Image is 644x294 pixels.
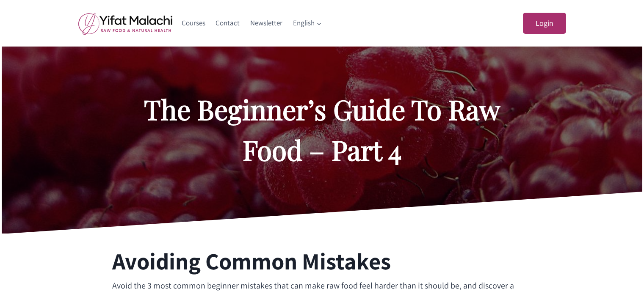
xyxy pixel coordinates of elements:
span: English [293,17,322,29]
h2: The Beginner’s Guide To Raw Food – Part 4 [127,89,517,170]
img: yifat_logo41_en.png [78,12,172,35]
h2: Avoiding Common Mistakes [112,244,391,279]
nav: Primary Navigation [177,13,327,33]
a: English [287,13,327,33]
a: Courses [177,13,211,33]
a: Newsletter [245,13,288,33]
a: Login [523,13,566,34]
a: Contact [210,13,245,33]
